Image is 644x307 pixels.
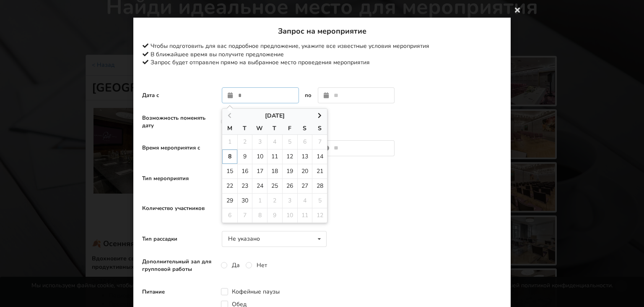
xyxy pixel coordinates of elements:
[142,288,216,296] label: Питание
[297,135,312,149] td: 6
[252,208,267,223] td: 8
[252,193,267,208] td: 1
[312,149,327,164] td: 14
[142,235,216,243] label: Тип рассадки
[222,193,237,208] td: 29
[282,149,297,164] td: 12
[267,135,282,149] td: 4
[142,144,216,152] label: Время мероприятия с
[312,164,327,178] td: 21
[142,26,502,36] h3: Запрос на мероприятие
[312,123,327,135] th: S
[252,164,267,178] td: 17
[222,149,237,164] td: 8
[142,114,216,129] label: Возможность поменять дату
[252,149,267,164] td: 10
[282,178,297,193] td: 26
[252,135,267,149] td: 3
[221,288,280,295] label: Кофейные паузы
[267,123,282,135] th: T
[142,92,216,99] label: Дата с
[312,135,327,149] td: 7
[142,58,502,67] div: Запрос будет отправлен прямо на выбранное место проведения мероприятия
[282,208,297,223] td: 10
[237,178,252,193] td: 23
[297,123,312,135] th: S
[237,135,252,149] td: 2
[142,205,216,212] label: Количество участников
[237,164,252,178] td: 16
[237,123,252,135] th: T
[222,178,237,193] td: 22
[142,258,216,273] label: Дополнительный зал для групповой работы
[221,262,240,269] label: Да
[142,175,216,182] label: Тип мероприятия
[297,164,312,178] td: 20
[297,149,312,164] td: 13
[305,92,312,99] label: по
[282,135,297,149] td: 5
[222,164,237,178] td: 15
[267,178,282,193] td: 25
[297,193,312,208] td: 4
[312,193,327,208] td: 5
[222,135,237,149] td: 1
[267,208,282,223] td: 9
[142,42,502,50] div: Чтобы подготовить для вас подробное предложение, укажите все известные условия мероприятия
[237,149,252,164] td: 9
[267,193,282,208] td: 2
[246,262,267,269] label: Нет
[282,193,297,208] td: 3
[267,149,282,164] td: 11
[312,178,327,193] td: 28
[297,208,312,223] td: 11
[228,236,260,242] div: Не указано
[282,123,297,135] th: F
[267,164,282,178] td: 18
[222,208,237,223] td: 6
[312,208,327,223] td: 12
[265,112,285,120] span: [DATE]
[237,193,252,208] td: 30
[222,123,237,135] th: M
[221,118,240,125] label: Да
[252,123,267,135] th: W
[142,50,502,59] div: В ближайшее время вы получите предложение
[297,178,312,193] td: 27
[252,178,267,193] td: 24
[282,164,297,178] td: 19
[237,208,252,223] td: 7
